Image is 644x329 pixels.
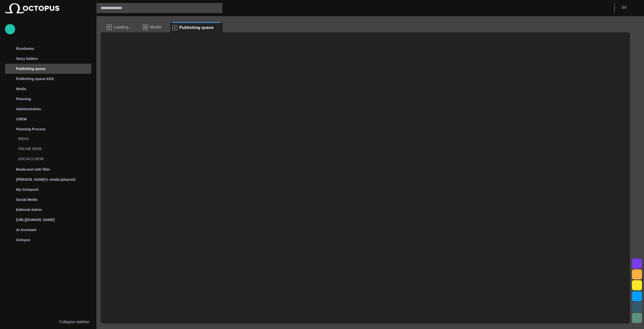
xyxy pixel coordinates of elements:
span: Publishing queue [179,25,214,30]
div: CREW [5,114,91,124]
p: Story folders [16,56,38,61]
p: IDEAS [18,136,91,141]
p: CREW [16,117,27,122]
div: Media [5,84,91,94]
div: AI Assistant [5,225,91,235]
p: [PERSON_NAME]'s media (playout) [16,177,75,182]
p: Rundowns [16,46,34,51]
p: R [107,25,112,30]
p: Media [16,86,26,91]
p: My OctopusX [16,187,38,192]
p: Media-test with filter [16,167,50,172]
p: AI Assistant [16,227,36,232]
p: Editorial Admin [16,207,42,212]
div: [URL][DOMAIN_NAME] [5,215,91,225]
p: Octopus [16,237,30,242]
p: Collapse sidebar [59,319,89,325]
ul: main menu [5,44,91,245]
img: Octopus News Room [5,3,59,13]
p: Administration [16,106,41,112]
span: Loading... [114,25,132,30]
div: [PERSON_NAME]'s media (playout) [5,174,91,185]
p: S V [622,5,627,11]
p: ONLINE DESK [18,146,81,151]
div: Publishing queue [5,64,91,74]
button: SV [618,3,641,12]
div: Octopus [5,235,91,245]
p: Social Media [16,197,37,202]
div: RLoading... [105,22,141,32]
p: M [143,25,148,30]
p: Publishing queue KKK [16,76,54,81]
p: SOCIALS DESK [18,156,81,161]
div: IDEAS [8,134,91,144]
p: S [172,25,177,30]
div: MMedia [141,22,170,32]
p: Planning Process [16,127,46,132]
button: Collapse sidebar [5,317,91,327]
div: Media-test with filter [5,164,91,174]
div: SPublishing queue [170,22,223,32]
span: Media [150,25,161,30]
p: Planning [16,96,31,101]
p: [URL][DOMAIN_NAME] [16,217,55,222]
p: Publishing queue [16,66,46,71]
